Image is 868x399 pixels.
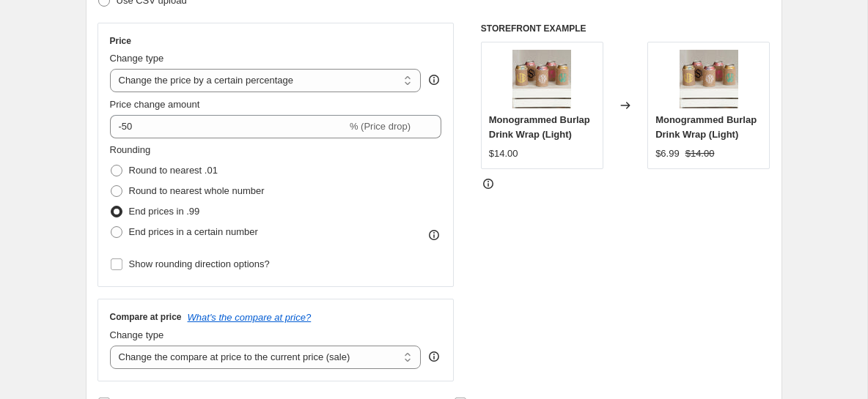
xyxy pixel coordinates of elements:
div: $6.99 [655,146,680,161]
input: -15 [110,115,347,138]
span: Rounding [110,144,151,155]
button: What's the compare at price? [188,312,312,323]
span: Show rounding direction options? [129,258,270,269]
span: Change type [110,53,164,64]
img: Monogrammed-Burlap-Drink-Wrap_37ac0775-dec7-4a08-b2e8-776f906aae5c_80x.jpg [680,50,738,108]
strike: $14.00 [685,146,715,161]
span: Change type [110,329,164,340]
div: $14.00 [489,146,518,161]
h3: Compare at price [110,311,182,323]
div: help [427,72,441,87]
span: % (Price drop) [350,121,411,132]
span: Price change amount [110,99,200,110]
span: Monogrammed Burlap Drink Wrap (Light) [655,114,757,140]
img: Monogrammed-Burlap-Drink-Wrap_37ac0775-dec7-4a08-b2e8-776f906aae5c_80x.jpg [512,50,571,108]
h6: STOREFRONT EXAMPLE [481,23,770,34]
span: End prices in a certain number [129,226,258,237]
h3: Price [110,35,131,47]
span: End prices in .99 [129,206,200,217]
span: Round to nearest .01 [129,165,218,176]
span: Round to nearest whole number [129,185,265,196]
span: Monogrammed Burlap Drink Wrap (Light) [489,114,590,140]
div: help [427,349,441,364]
